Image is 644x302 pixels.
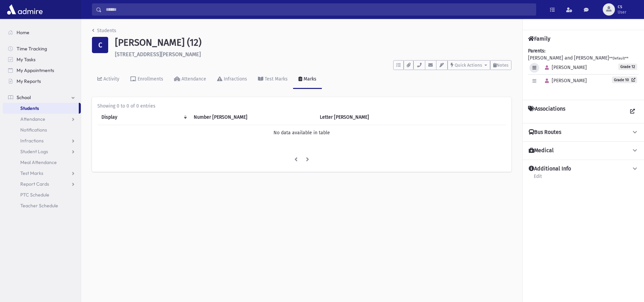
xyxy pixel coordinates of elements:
a: My Appointments [3,65,81,76]
span: [PERSON_NAME] [542,65,587,70]
h4: Associations [528,106,565,118]
b: Parents: [528,48,545,54]
a: Edit [533,172,542,185]
span: Grade 12 [618,64,637,70]
a: Notifications [3,124,81,135]
span: Notifications [20,127,47,133]
a: Teacher Schedule [3,200,81,211]
a: Marks [293,70,322,89]
th: Letter Mark [316,110,425,125]
div: Infractions [222,76,247,82]
div: Enrollments [136,76,163,82]
div: Test Marks [263,76,288,82]
a: Test Marks [253,70,293,89]
h4: Additional Info [529,165,571,172]
a: Student Logs [3,146,81,157]
button: Notes [490,60,511,70]
input: Search [102,3,536,16]
span: My Tasks [17,56,35,63]
a: Infractions [212,70,253,89]
div: C [92,37,108,53]
span: My Reports [17,78,41,84]
h4: Medical [529,147,554,154]
a: Attendance [3,114,81,124]
span: Time Tracking [17,46,47,52]
a: My Reports [3,76,81,87]
div: Showing 0 to 0 of 0 entries [97,102,506,110]
span: Meal Attendance [20,159,57,165]
div: Activity [102,76,119,82]
nav: breadcrumb [92,27,116,37]
span: Home [17,29,29,36]
a: Infractions [3,135,81,146]
a: Students [3,103,79,114]
a: Attendance [169,70,212,89]
span: Notes [497,63,508,68]
h6: [STREET_ADDRESS][PERSON_NAME] [115,51,511,57]
a: View all Associations [626,106,639,118]
th: Number Mark [190,110,316,125]
div: [PERSON_NAME] and [PERSON_NAME] [528,47,639,94]
button: Additional Info [528,165,639,172]
span: Infractions [20,138,44,144]
a: Time Tracking [3,43,81,54]
span: cs [618,4,626,9]
span: User [618,9,626,15]
span: Student Logs [20,148,48,155]
button: Quick Actions [448,60,490,70]
a: School [3,92,81,103]
div: Marks [302,76,316,82]
a: Home [3,27,81,38]
a: Test Marks [3,168,81,179]
span: [PERSON_NAME] [542,78,587,84]
button: Medical [528,147,639,154]
h4: Family [528,36,550,42]
div: Attendance [180,76,206,82]
span: Attendance [20,116,45,122]
span: School [17,94,31,100]
td: No data available in table [97,125,506,140]
span: PTC Schedule [20,192,49,198]
a: Activity [92,70,125,89]
span: Teacher Schedule [20,203,58,209]
th: Display [97,110,190,125]
a: PTC Schedule [3,189,81,200]
a: Grade 10 [612,76,637,83]
span: Report Cards [20,181,49,187]
span: Quick Actions [455,63,482,68]
a: Report Cards [3,179,81,189]
button: Bus Routes [528,129,639,136]
h4: Bus Routes [529,129,561,136]
h1: [PERSON_NAME] (12) [115,37,511,48]
a: My Tasks [3,54,81,65]
img: AdmirePro [5,3,44,16]
span: Test Marks [20,170,43,176]
a: Enrollments [125,70,169,89]
a: Meal Attendance [3,157,81,168]
span: My Appointments [17,67,54,73]
span: Students [20,105,39,111]
a: Students [92,28,116,33]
